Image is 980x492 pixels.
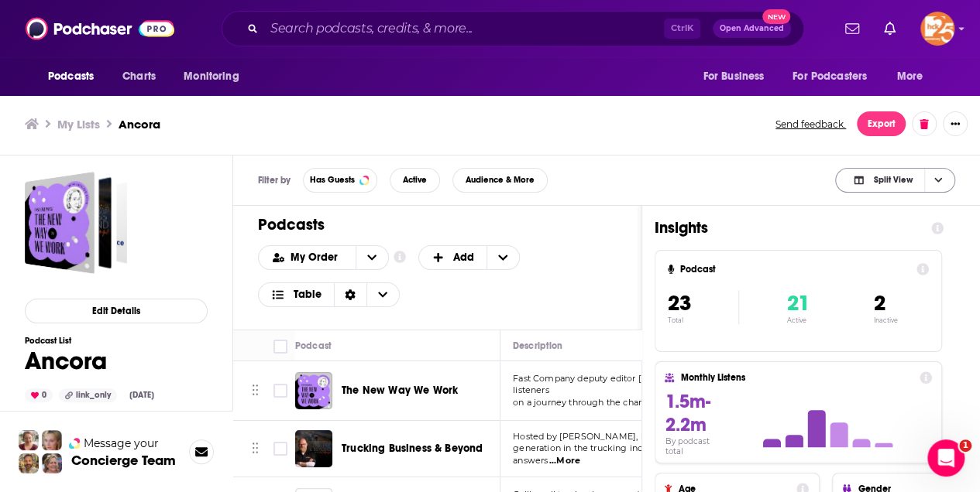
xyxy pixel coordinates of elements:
img: Barbara Profile [42,453,62,473]
span: Active [403,176,427,184]
h1: Ancora [25,346,160,376]
h1: Podcasts [258,215,604,234]
span: 21 [787,290,810,316]
span: Audience & More [466,176,535,184]
h3: Concierge Team [71,453,176,468]
button: open menu [886,62,943,91]
button: Active [390,168,440,193]
span: More [897,66,923,87]
button: Export [857,111,906,136]
img: Trucking Business & Beyond [295,430,332,467]
button: open menu [37,62,114,91]
span: Has Guests [310,176,355,184]
input: Search podcasts, credits, & more... [264,16,664,41]
span: New [762,9,790,24]
span: Toggle select row [273,384,287,398]
p: Total [668,316,738,324]
p: Active [787,316,810,324]
span: on a journey through the changing landscape of o [513,397,729,408]
button: open menu [173,62,259,91]
button: Audience & More [452,168,548,193]
span: For Podcasters [793,66,867,87]
button: open menu [782,62,889,91]
div: Podcast [295,337,332,355]
span: 1 [959,439,971,452]
div: Search podcasts, credits, & more... [222,11,804,46]
h3: Podcast List [25,336,160,346]
button: Choose View [258,282,400,307]
button: + Add [418,245,521,270]
span: Add [453,252,474,263]
div: 0 [25,388,53,402]
button: Move [250,379,260,402]
iframe: Intercom live chat [927,439,965,477]
button: Choose View [835,168,955,193]
h4: Monthly Listens [680,372,913,383]
img: Jon Profile [19,453,39,473]
span: Toggle select row [273,442,287,456]
button: open menu [356,246,388,269]
span: The New Way We Work [342,384,458,397]
span: Monitoring [184,66,239,87]
span: Podcasts [48,66,94,87]
button: Show profile menu [920,12,954,46]
a: Show notifications dropdown [878,15,902,42]
button: Show More Button [943,111,968,136]
button: open menu [259,252,356,263]
span: 1.5m-2.2m [665,390,710,436]
div: Sort Direction [334,283,366,306]
img: Jules Profile [42,430,62,450]
button: Send feedback. [771,118,851,131]
img: User Profile [920,12,954,46]
span: My Order [291,252,343,263]
span: 2 [873,290,885,316]
button: Has Guests [303,168,377,193]
img: The New Way We Work [295,372,332,409]
img: Podchaser - Follow, Share and Rate Podcasts [26,14,174,43]
a: Trucking Business & Beyond [342,441,483,456]
button: Move [250,437,260,460]
button: open menu [692,62,783,91]
span: 23 [668,290,691,316]
h4: By podcast total [665,436,728,456]
img: Sydney Profile [19,430,39,450]
span: Fast Company deputy editor [PERSON_NAME] takes listeners [513,373,741,396]
span: ...More [549,455,580,467]
button: Open AdvancedNew [713,19,791,38]
div: link_only [59,388,117,402]
span: Table [294,289,322,300]
span: Hosted by [PERSON_NAME], business owner and third [513,431,748,442]
h4: Podcast [680,264,910,275]
a: Ancora [25,172,127,274]
span: Logged in as kerrifulks [920,12,954,46]
h3: Ancora [119,117,160,132]
h1: Insights [655,218,919,237]
span: For Business [703,66,764,87]
span: Split View [873,176,912,184]
a: Show notifications dropdown [839,15,865,42]
span: Trucking Business & Beyond [342,442,483,455]
h2: Choose List sort [258,245,389,270]
span: generation in the trucking industry. [PERSON_NAME] answers [513,442,745,466]
p: Inactive [873,316,897,324]
a: Show additional information [394,250,406,265]
a: My Lists [57,117,100,132]
a: The New Way We Work [342,383,458,398]
span: Charts [122,66,156,87]
span: Open Advanced [720,25,784,32]
a: Charts [112,62,165,91]
span: Ctrl K [664,19,700,39]
h3: Filter by [258,175,291,186]
span: Message your [84,436,159,451]
button: Edit Details [25,299,208,323]
div: [DATE] [123,389,160,401]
